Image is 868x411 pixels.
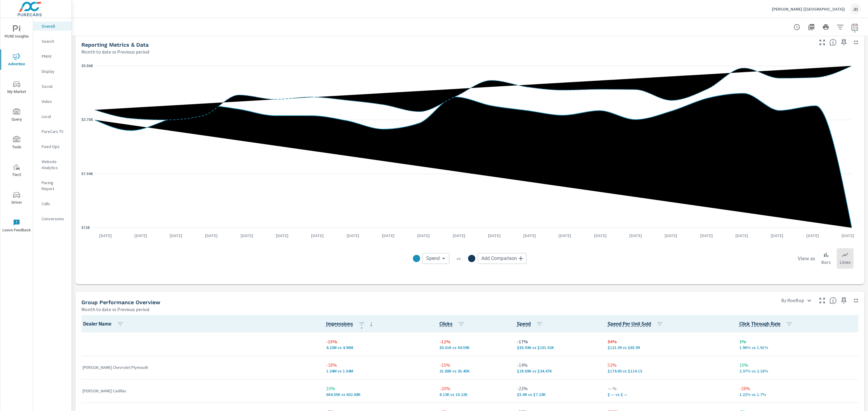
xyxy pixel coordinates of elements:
[326,392,430,397] p: 664,550 vs 602,681
[83,388,316,394] p: [PERSON_NAME] Cadillac
[81,172,93,176] text: $1.94K
[739,385,857,392] p: -28%
[817,296,827,305] button: Make Fullscreen
[517,369,598,373] p: $29,691 vs $34,467
[481,255,517,261] span: Add Comparison
[33,178,71,193] div: Pacing Report
[33,199,71,208] div: Calls
[439,345,507,350] p: 83,007 vs 94,591
[42,144,67,150] p: Fixed Ops
[625,233,646,239] p: [DATE]
[820,21,832,33] button: Print Report
[739,361,857,369] p: 10%
[81,48,149,55] p: Month to date vs Previous period
[739,338,857,345] p: 3%
[849,21,861,33] button: Select Date Range
[608,392,730,397] p: $ — vs $ —
[554,233,575,239] p: [DATE]
[851,38,861,47] button: Minimize Widget
[33,214,71,223] div: Conversions
[517,345,598,350] p: $83,929 vs $101,017
[851,296,861,305] button: Minimize Widget
[608,320,666,328] span: Spend Per Unit Sold
[449,256,468,261] p: vs
[837,233,858,239] p: [DATE]
[517,338,598,345] p: -17%
[821,258,831,266] p: Bars
[326,369,430,373] p: 1,343,275 vs 1,637,360
[33,97,71,106] div: Video
[81,299,160,305] h5: Group Performance Overview
[2,164,31,178] span: Tier2
[739,369,857,373] p: 2.37% vs 2.16%
[439,320,452,328] span: The number of times an ad was clicked by a consumer. [Source: This data is provided by the advert...
[236,233,257,239] p: [DATE]
[33,67,71,76] div: Display
[519,233,540,239] p: [DATE]
[423,253,449,264] div: Spend
[439,385,507,392] p: -20%
[33,22,71,31] div: Overall
[33,52,71,61] div: PMAX
[439,392,507,397] p: 8,126 vs 10,218
[2,25,31,40] span: PURE Insights
[608,320,651,328] span: Spend - The amount of money spent on advertising during the period. [Source: This data is provide...
[326,320,375,328] span: Impressions
[805,21,817,33] button: "Export Report to PDF"
[448,233,470,239] p: [DATE]
[33,112,71,121] div: Local
[426,255,440,261] span: Spend
[81,64,93,68] text: $5.56K
[608,369,730,373] p: $174.65 vs $114.13
[42,180,67,192] p: Pacing Report
[83,364,316,370] p: [PERSON_NAME] Chevrolet Plymouth
[326,338,430,345] p: -15%
[81,306,149,313] p: Month to date vs Previous period
[81,42,149,48] h5: Reporting Metrics & Data
[839,38,849,47] span: Save this to your personalized report
[778,295,815,306] div: By Rooftop
[42,53,67,59] p: PMAX
[517,361,598,369] p: -14%
[326,385,430,392] p: 10%
[660,233,681,239] p: [DATE]
[439,361,507,369] p: -10%
[307,233,328,239] p: [DATE]
[2,136,31,151] span: Tools
[42,68,67,74] p: Display
[326,345,430,350] p: 4,227,393 vs 4,955,995
[739,320,781,328] span: Percentage of users who viewed your campaigns who clicked through to your website. For example, i...
[165,233,187,239] p: [DATE]
[95,233,116,239] p: [DATE]
[590,233,611,239] p: [DATE]
[829,297,837,304] span: Understand group performance broken down by various segments. Use the dropdown in the upper right...
[696,233,717,239] p: [DATE]
[772,6,845,12] p: [PERSON_NAME] ([GEOGRAPHIC_DATA])
[378,233,399,239] p: [DATE]
[81,226,90,230] text: $138
[413,233,434,239] p: [DATE]
[42,23,67,29] p: Overall
[834,21,846,33] button: Apply Filters
[2,108,31,123] span: Query
[326,361,430,369] p: -18%
[326,320,353,328] span: The number of times an ad was shown on your behalf. [Source: This data is provided by the adverti...
[2,219,31,234] span: Leave Feedback
[829,39,837,46] span: Understand performance data overtime and see how metrics compare to each other.
[517,320,531,328] span: The amount of money spent on advertising during the period. [Source: This data is provided by the...
[83,320,126,328] span: Dealer Name
[608,361,730,369] p: 53%
[0,18,33,239] div: nav menu
[798,255,815,261] h6: View as
[840,258,851,266] p: Lines
[802,233,823,239] p: [DATE]
[608,345,730,350] p: $121.09 vs $65.99
[33,127,71,136] div: PureCars TV
[342,233,363,239] p: [DATE]
[731,233,752,239] p: [DATE]
[839,296,849,305] span: Save this to your personalized report
[439,369,507,373] p: 31,879 vs 35,446
[766,233,788,239] p: [DATE]
[478,253,527,264] div: Add Comparison
[739,392,857,397] p: 1.22% vs 1.7%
